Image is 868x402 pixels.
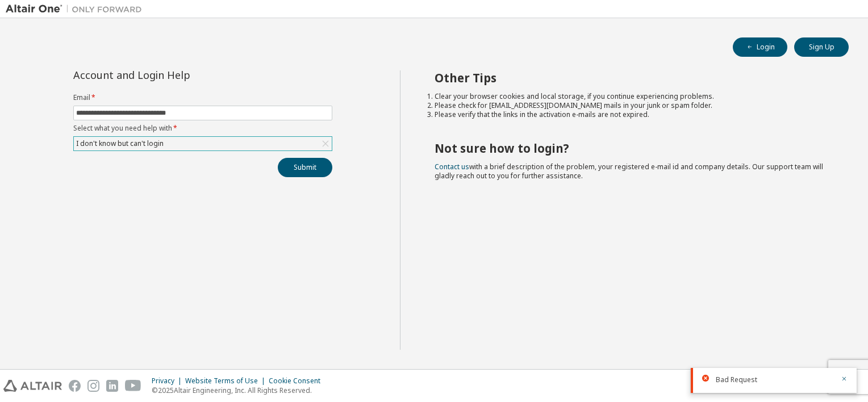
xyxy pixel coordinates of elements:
div: Cookie Consent [269,376,327,386]
label: Email [73,93,332,102]
p: © 2025 Altair Engineering, Inc. All Rights Reserved. [152,386,327,395]
a: Contact us [435,162,469,171]
span: Bad Request [716,375,757,384]
label: Select what you need help with [73,124,332,133]
button: Submit [278,158,332,177]
li: Clear your browser cookies and local storage, if you continue experiencing problems. [435,92,829,101]
img: altair_logo.svg [3,380,62,392]
img: youtube.svg [125,380,141,392]
button: Login [733,37,787,57]
li: Please check for [EMAIL_ADDRESS][DOMAIN_NAME] mails in your junk or spam folder. [435,101,829,110]
div: Account and Login Help [73,70,281,79]
h2: Other Tips [435,70,829,85]
img: Altair One [6,3,148,15]
span: with a brief description of the problem, your registered e-mail id and company details. Our suppo... [435,162,823,181]
h2: Not sure how to login? [435,141,829,156]
img: linkedin.svg [106,380,118,392]
li: Please verify that the links in the activation e-mails are not expired. [435,110,829,119]
div: Website Terms of Use [185,376,269,386]
div: I don't know but can't login [74,137,165,150]
img: facebook.svg [69,380,81,392]
button: Sign Up [794,37,849,57]
div: Privacy [152,376,185,386]
img: instagram.svg [87,380,99,392]
div: I don't know but can't login [74,137,332,150]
